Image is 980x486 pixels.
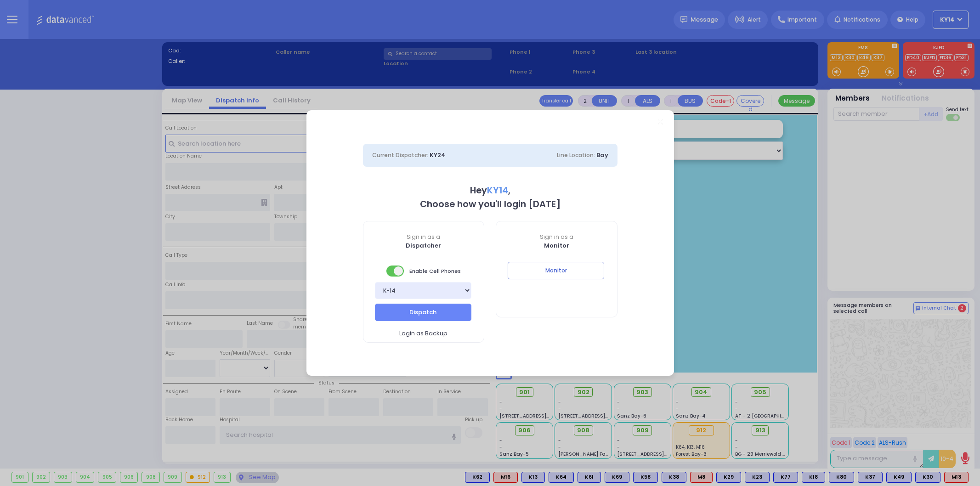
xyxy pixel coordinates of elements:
span: Login as Backup [399,329,448,338]
b: Dispatcher [406,241,441,250]
span: Sign in as a [496,233,617,241]
span: Enable Cell Phones [386,265,461,277]
span: KY24 [430,151,446,159]
b: Monitor [544,241,569,250]
a: Close [658,119,663,124]
button: Monitor [508,262,604,279]
span: Line Location: [557,151,595,159]
span: Current Dispatcher: [372,151,428,159]
button: Dispatch [375,304,471,321]
span: Sign in as a [363,233,484,241]
b: Hey , [470,184,510,197]
span: Bay [596,151,608,159]
b: Choose how you'll login [DATE] [420,198,561,210]
span: KY14 [487,184,508,197]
